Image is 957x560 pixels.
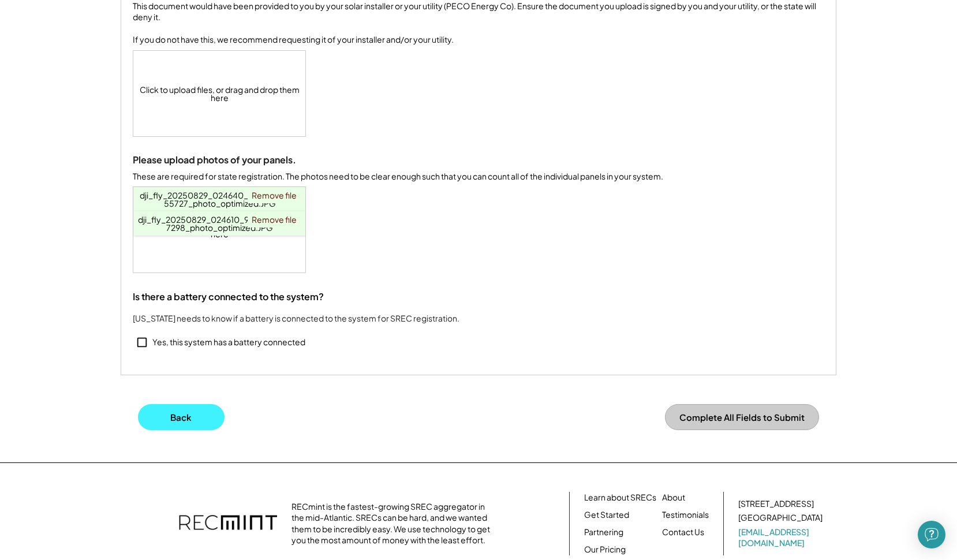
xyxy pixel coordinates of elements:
a: Remove file [248,187,301,203]
a: [EMAIL_ADDRESS][DOMAIN_NAME] [738,527,825,549]
div: [US_STATE] needs to know if a battery is connected to the system for SREC registration. [133,312,459,324]
img: recmint-logotype%403x.png [179,503,277,544]
a: dji_fly_20250829_024610_918_1759152257298_photo_optimized.JPG [138,214,301,233]
div: [STREET_ADDRESS] [738,498,814,510]
a: Partnering [584,527,623,538]
button: Complete All Fields to Submit [665,404,819,430]
a: Get Started [584,509,629,521]
a: Remove file [248,211,301,227]
div: Please upload photos of your panels. [133,154,296,166]
div: Is there a battery connected to the system? [133,290,324,303]
a: Contact Us [662,527,704,538]
div: Open Intercom Messenger [918,521,945,548]
div: Yes, this system has a battery connected [152,337,305,348]
div: These are required for state registration. The photos need to be clear enough such that you can c... [133,171,663,182]
a: dji_fly_20250829_024640_921_1759152255727_photo_optimized.JPG [140,190,300,208]
a: Our Pricing [584,544,626,555]
div: RECmint is the fastest-growing SREC aggregator in the mid-Atlantic. SRECs can be hard, and we wan... [291,501,496,546]
a: Learn about SRECs [584,492,656,503]
div: Click to upload files, or drag and drop them here [133,51,306,136]
a: Testimonials [662,509,709,521]
a: About [662,492,685,503]
div: [GEOGRAPHIC_DATA] [738,512,823,524]
button: Back [138,404,225,430]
